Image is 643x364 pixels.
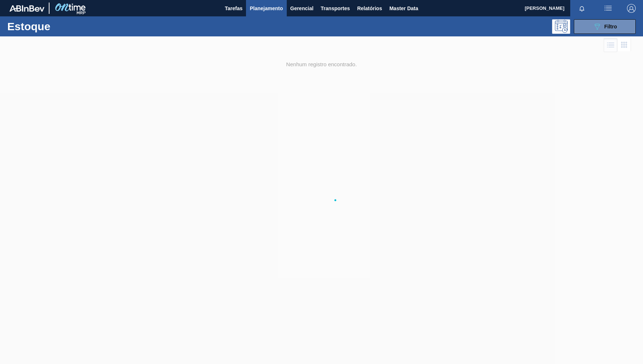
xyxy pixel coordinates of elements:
[552,19,570,34] div: Pogramando: nenhum usuário selecionado
[570,3,594,13] button: Notificações
[389,4,418,13] span: Master Data
[290,4,314,13] span: Gerencial
[225,4,243,13] span: Tarefas
[604,24,617,29] span: Filtro
[357,4,382,13] span: Relatórios
[7,22,115,31] h1: Estoque
[321,4,350,13] span: Transportes
[9,5,44,12] img: TNhmsLtSVTkK8tSr43FrP2fwEKptu5GPRR3wAAAABJRU5ErkJggg==
[250,4,283,13] span: Planejamento
[574,19,636,34] button: Filtro
[604,4,612,13] img: userActions
[627,4,636,13] img: Logout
